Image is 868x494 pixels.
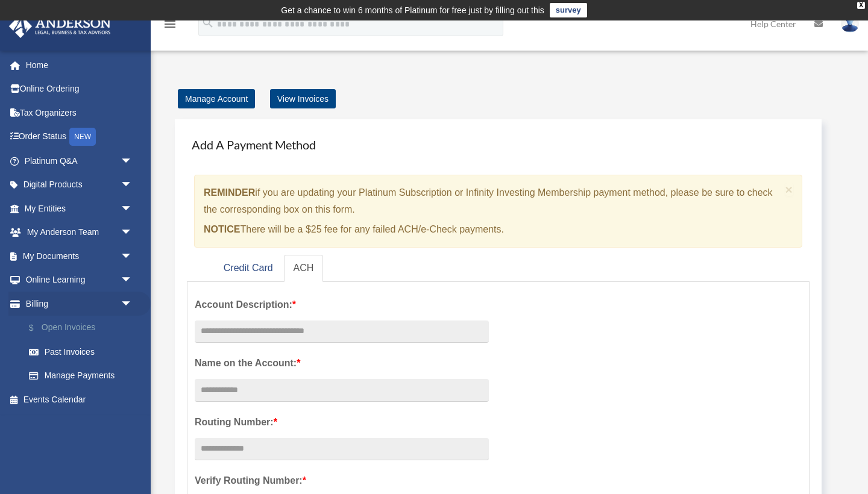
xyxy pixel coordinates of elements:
a: Online Ordering [8,77,151,101]
button: Close [785,183,793,196]
div: NEW [69,128,96,146]
span: arrow_drop_down [121,292,145,316]
img: User Pic [841,15,859,33]
a: My Entitiesarrow_drop_down [8,196,151,220]
span: × [785,183,793,196]
a: Digital Productsarrow_drop_down [8,173,151,197]
a: Billingarrow_drop_down [8,292,151,316]
a: My Anderson Teamarrow_drop_down [8,220,151,245]
a: survey [550,3,587,17]
a: Tax Organizers [8,101,151,125]
i: search [201,16,215,30]
a: Manage Payments [17,364,145,388]
span: arrow_drop_down [121,173,145,198]
span: arrow_drop_down [121,220,145,245]
label: Name on the Account: [195,355,489,372]
label: Verify Routing Number: [195,472,489,489]
strong: NOTICE [204,224,240,234]
a: Platinum Q&Aarrow_drop_down [8,149,151,173]
span: arrow_drop_down [121,244,145,269]
span: arrow_drop_down [121,268,145,293]
a: Credit Card [214,255,283,282]
span: arrow_drop_down [121,149,145,174]
div: if you are updating your Platinum Subscription or Infinity Investing Membership payment method, p... [194,175,802,248]
a: Manage Account [178,89,255,108]
a: My Documentsarrow_drop_down [8,244,151,268]
a: View Invoices [270,89,336,108]
a: Events Calendar [8,387,151,411]
a: ACH [284,255,324,282]
span: arrow_drop_down [121,196,145,221]
a: Online Learningarrow_drop_down [8,268,151,292]
img: Anderson Advisors Platinum Portal [5,14,115,38]
label: Routing Number: [195,414,489,431]
label: Account Description: [195,296,489,313]
span: $ [36,320,42,336]
a: Order StatusNEW [8,125,151,149]
a: Past Invoices [17,340,151,364]
strong: REMINDER [204,187,255,198]
div: Get a chance to win 6 months of Platinum for free just by filling out this [281,3,544,17]
a: menu [163,21,177,31]
i: menu [163,17,177,31]
a: Home [8,53,151,77]
div: close [857,2,865,9]
a: $Open Invoices [17,316,151,340]
p: There will be a $25 fee for any failed ACH/e-Check payments. [204,221,781,238]
h4: Add A Payment Method [187,131,810,158]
